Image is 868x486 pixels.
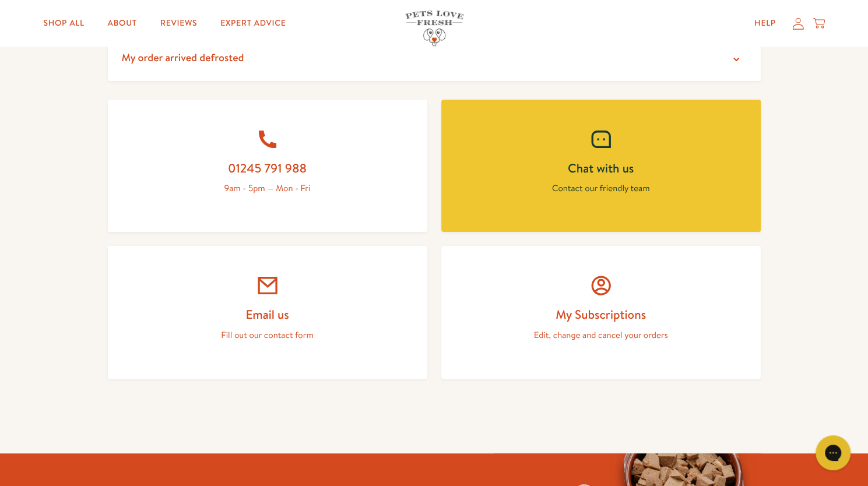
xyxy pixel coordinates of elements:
[469,327,733,343] p: Edit, change and cancel your orders
[405,10,463,46] img: Pets Love Fresh
[136,160,399,176] h2: 01245 791 988
[99,12,146,35] a: About
[211,12,295,35] a: Expert Advice
[136,181,399,196] p: 9am - 5pm — Mon - Fri
[34,12,93,35] a: Shop All
[469,160,733,176] h2: Chat with us
[108,100,427,233] a: 01245 791 988 9am - 5pm — Mon - Fri
[441,100,761,233] a: Chat with us Contact our friendly team
[151,12,206,35] a: Reviews
[745,12,785,35] a: Help
[810,431,856,474] iframe: Gorgias live chat messenger
[469,181,733,196] p: Contact our friendly team
[122,50,244,65] span: My order arrived defrosted
[108,246,427,379] a: Email us Fill out our contact form
[441,246,761,379] a: My Subscriptions Edit, change and cancel your orders
[108,35,761,81] summary: My order arrived defrosted
[136,307,399,322] h2: Email us
[136,327,399,343] p: Fill out our contact form
[469,307,733,322] h2: My Subscriptions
